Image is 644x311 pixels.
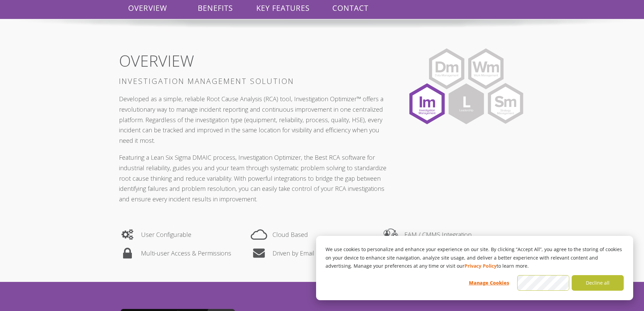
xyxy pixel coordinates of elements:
[119,228,136,241] img: epop-icons-08
[251,246,267,260] img: epop-icons-11
[119,152,394,204] p: Featuring a Lean Six Sigma DMAIC process, Investigation Optimizer, the Best RCA software for indu...
[272,229,308,240] p: Cloud Based
[326,245,624,270] p: We use cookies to personalize and enhance your experience on our site. By clicking “Accept All”, ...
[272,248,359,259] p: Driven by Email Communication
[119,76,394,85] h3: INVESTIGATION MANAGEMENT SOLUTION
[517,275,569,291] button: Accept all
[464,262,497,270] a: Privacy Policy
[251,228,267,241] img: epop-icons-04
[119,50,194,71] span: OVERVIEW
[316,236,633,300] div: Cookie banner
[382,228,399,241] img: epop-icons-01
[119,246,136,260] img: epop-icons-05
[141,248,231,259] p: Multi-user Access & Permissions
[119,94,394,146] p: Developed as a simple, reliable Root Cause Analysis (RCA) tool, Investigation Optimizer™ offers a...
[572,275,624,291] button: Decline all
[141,229,191,240] p: User Configurable
[463,275,515,291] button: Manage Cookies
[404,229,472,240] p: EAM / CMMS Integration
